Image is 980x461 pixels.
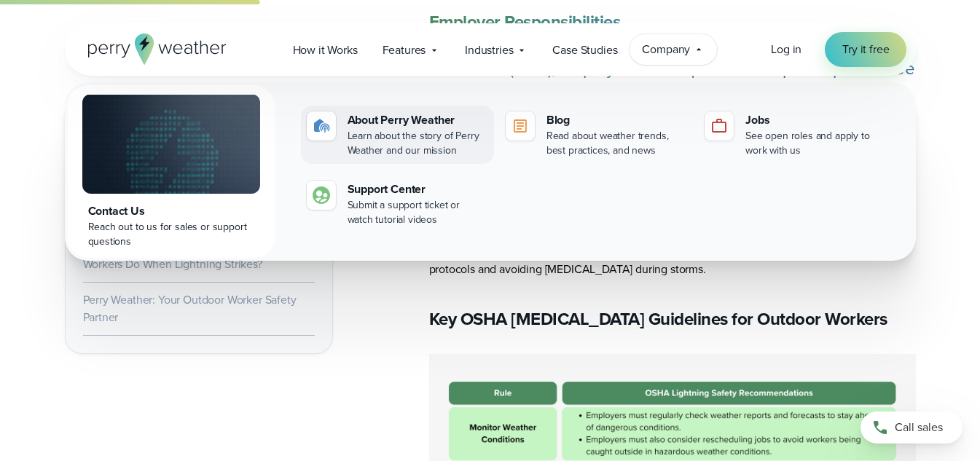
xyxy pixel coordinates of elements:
[699,106,892,164] a: Jobs See open roles and apply to work with us
[348,111,488,129] div: About Perry Weather
[88,220,254,249] div: Reach out to us for sales or support questions
[771,41,801,58] span: Log in
[500,106,693,164] a: Blog Read about weather trends, best practices, and news
[301,175,494,233] a: Support Center Submit a support ticket or watch tutorial videos
[465,42,513,59] span: Industries
[313,186,330,204] img: contact-icon.svg
[511,117,529,135] img: blog-icon.svg
[842,41,889,58] span: Try it free
[429,9,621,35] strong: Employer Responsibilities
[710,117,728,135] img: jobs-icon-1.svg
[88,202,254,220] div: Contact Us
[642,41,690,58] span: Company
[429,306,887,332] strong: Key OSHA [MEDICAL_DATA] Guidelines for Outdoor Workers
[546,129,687,158] div: Read about weather trends, best practices, and news
[68,85,275,258] a: Contact Us Reach out to us for sales or support questions
[895,419,943,436] span: Call sales
[313,117,330,135] img: about-icon.svg
[281,35,370,65] a: How it Works
[429,10,916,150] p: Under the of the Occupational Safety and Health Act (1970), employers are required to keep workpl...
[540,35,630,65] a: Case Studies
[861,411,963,444] a: Call sales
[293,42,358,59] span: How it Works
[546,111,687,129] div: Blog
[383,42,426,59] span: Features
[745,129,886,158] div: See open roles and apply to work with us
[348,198,488,227] div: Submit a support ticket or watch tutorial videos
[348,181,488,198] div: Support Center
[771,41,801,58] a: Log in
[825,32,906,67] a: Try it free
[552,42,617,59] span: Case Studies
[348,129,488,158] div: Learn about the story of Perry Weather and our mission
[83,291,297,326] a: Perry Weather: Your Outdoor Worker Safety Partner
[745,111,886,129] div: Jobs
[301,106,494,164] a: About Perry Weather Learn about the story of Perry Weather and our mission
